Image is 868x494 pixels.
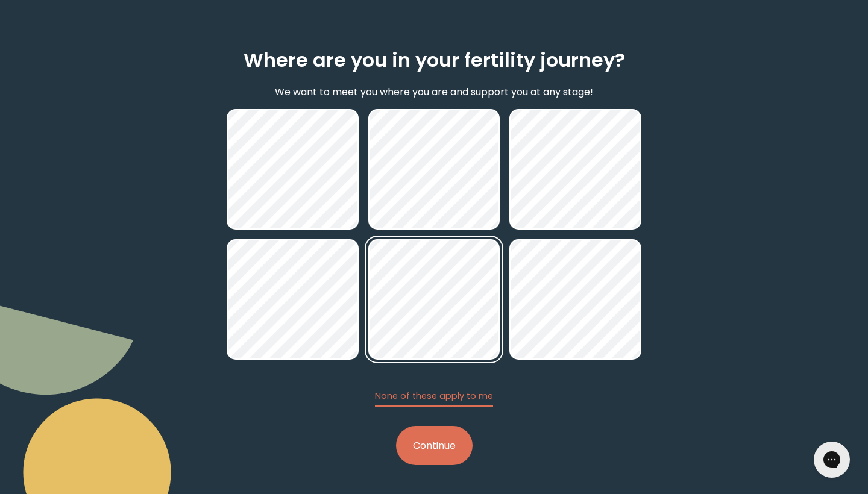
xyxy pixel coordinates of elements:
[375,390,493,407] button: None of these apply to me
[244,46,625,75] h2: Where are you in your fertility journey?
[275,84,593,99] p: We want to meet you where you are and support you at any stage!
[396,426,473,465] button: Continue
[808,437,856,482] iframe: Gorgias live chat messenger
